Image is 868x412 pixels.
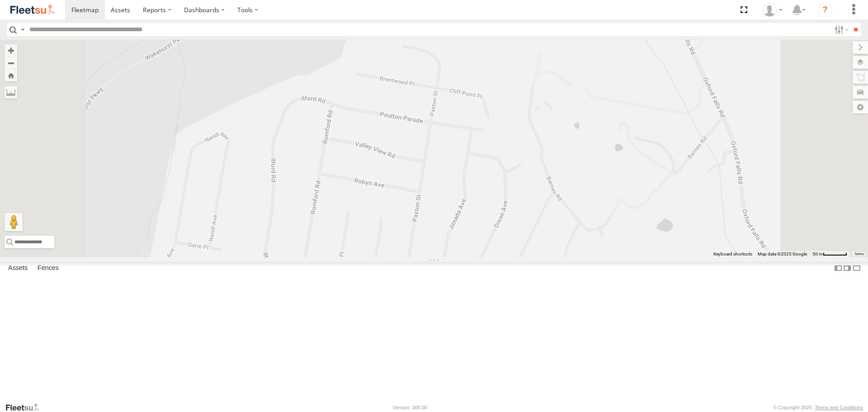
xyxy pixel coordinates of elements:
button: Map scale: 50 m per 50 pixels [810,251,850,257]
button: Zoom out [5,57,17,69]
label: Search Filter Options [831,23,850,36]
span: 50 m [812,251,823,256]
label: Measure [5,86,17,99]
label: Dock Summary Table to the Right [843,262,852,275]
div: Matt Mayall [759,3,786,17]
span: Map data ©2025 Google [758,251,807,256]
button: Zoom Home [5,69,17,81]
label: Map Settings [853,101,868,114]
label: Dock Summary Table to the Left [834,262,843,275]
a: Terms (opens in new tab) [854,252,864,256]
label: Fences [33,262,63,275]
a: Visit our Website [5,403,47,412]
div: © Copyright 2025 - [773,405,863,410]
label: Hide Summary Table [852,262,861,275]
label: Assets [4,262,32,275]
div: Version: 306.00 [393,405,427,410]
button: Keyboard shortcuts [713,251,752,257]
a: Terms and Conditions [815,405,863,410]
img: fleetsu-logo-horizontal.svg [9,4,56,16]
label: Search Query [19,23,26,36]
i: ? [818,3,832,17]
button: Drag Pegman onto the map to open Street View [5,213,23,231]
button: Zoom in [5,44,17,57]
